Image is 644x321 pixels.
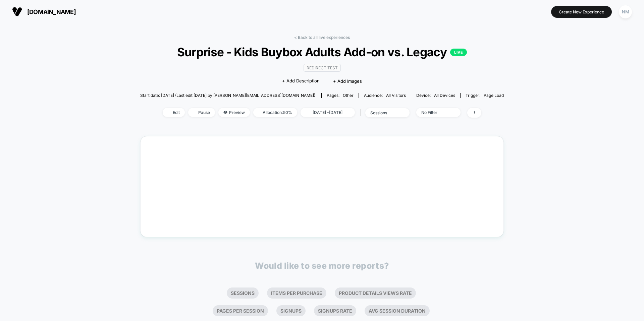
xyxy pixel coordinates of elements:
[213,305,268,316] li: Pages Per Session
[314,305,356,316] li: Signups Rate
[12,7,22,17] img: Visually logo
[253,108,297,117] span: Allocation: 50%
[304,64,341,72] span: Redirect Test
[358,108,365,118] span: |
[386,93,406,98] span: All Visitors
[255,261,389,271] p: Would like to see more reports?
[10,6,78,17] button: [DOMAIN_NAME]
[343,93,354,98] span: other
[327,93,354,98] div: Pages:
[484,93,504,98] span: Page Load
[294,35,350,40] a: < Back to all live experiences
[450,49,467,56] p: LIVE
[335,287,416,299] li: Product Details Views Rate
[218,108,250,117] span: Preview
[551,6,612,18] button: Create New Experience
[301,108,355,117] span: [DATE] - [DATE]
[227,287,259,299] li: Sessions
[364,93,406,98] div: Audience:
[163,108,185,117] span: Edit
[333,78,362,84] span: + Add Images
[365,305,430,316] li: Avg Session Duration
[188,108,215,117] span: Pause
[411,93,460,98] span: Device:
[276,305,306,316] li: Signups
[434,93,455,98] span: all devices
[27,8,76,15] span: [DOMAIN_NAME]
[370,110,397,115] div: sessions
[619,5,632,18] div: NM
[466,93,504,98] div: Trigger:
[267,287,326,299] li: Items Per Purchase
[282,78,320,84] span: + Add Description
[617,5,634,19] button: NM
[158,45,485,59] span: Surprise - Kids Buybox Adults Add-on vs. Legacy
[140,93,315,98] span: Start date: [DATE] (Last edit [DATE] by [PERSON_NAME][EMAIL_ADDRESS][DOMAIN_NAME])
[421,110,448,115] div: No Filter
